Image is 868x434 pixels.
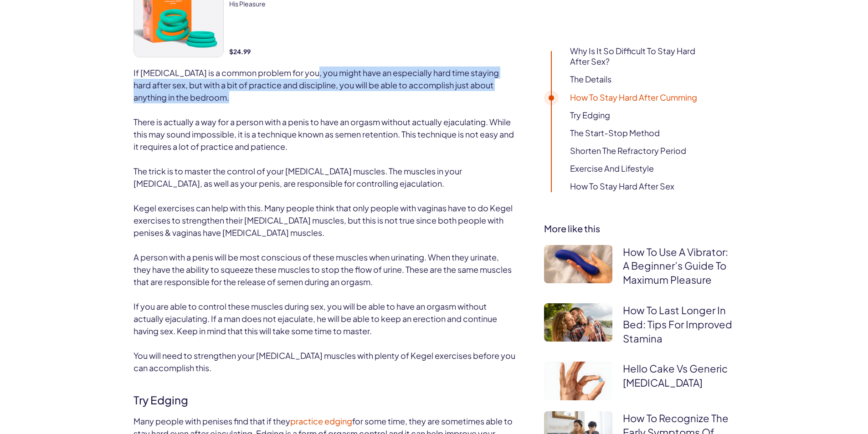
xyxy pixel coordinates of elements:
[623,304,732,345] a: How To Last Longer In Bed: Tips For Improved Stamina
[290,416,352,426] a: practice edging
[134,67,499,102] span: If [MEDICAL_DATA] is a common problem for you, you might have an especially hard time staying har...
[134,117,514,152] span: There is actually a way for a person with a penis to have an orgasm without actually ejaculating....
[134,416,290,426] span: Many people with penises find that if they
[544,222,735,235] h3: More like this
[570,74,611,85] a: The Details
[134,203,513,238] span: Kegel exercises can help with this. Many people think that only people with vaginas have to do Ke...
[570,163,654,174] a: Exercise and Lifestyle
[544,362,612,400] img: Generic Viagra
[623,245,728,286] a: How To Use A Vibrator: A Beginner’s Guide To Maximum Pleasure
[544,245,612,283] img: How To Use A Vibrator
[134,301,497,336] span: If you are able to control these muscles during sex, you will be able to have an orgasm without a...
[570,145,686,156] a: Shorten the Refractory Period
[570,181,674,192] a: How to Stay Hard after Sex
[570,128,660,138] a: The Start-Stop Method
[134,350,515,373] span: You will need to strengthen your [MEDICAL_DATA] muscles with plenty of Kegel exercises before you...
[570,110,610,120] a: Try Edging
[134,386,517,408] h2: Try Edging
[229,48,319,55] strong: $24.99
[570,92,697,102] a: How to Stay Hard after Cumming
[134,166,462,189] span: The trick is to master the control of your [MEDICAL_DATA] muscles. The muscles in your [MEDICAL_D...
[623,363,728,389] a: Hello Cake vs Generic [MEDICAL_DATA]
[570,46,704,67] a: Why Is It So Difficult to Stay Hard after Sex?
[134,252,512,287] span: A person with a penis will be most conscious of these muscles when urinating. When they urinate, ...
[544,303,612,342] img: How To Last Longer In Bed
